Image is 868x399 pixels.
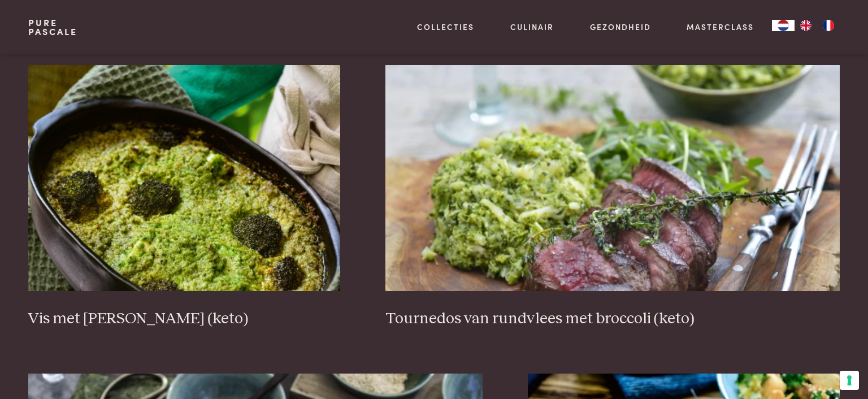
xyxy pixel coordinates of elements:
[28,18,77,36] a: PurePascale
[385,65,840,291] img: Tournedos van rundvlees met broccoli (keto)
[772,20,795,31] div: Language
[772,20,795,31] a: NL
[385,65,840,328] a: Tournedos van rundvlees met broccoli (keto) Tournedos van rundvlees met broccoli (keto)
[772,20,840,31] aside: Language selected: Nederlands
[417,21,474,33] a: Collecties
[590,21,651,33] a: Gezondheid
[817,20,840,31] a: FR
[28,65,340,328] a: Vis met romige broccolisaus (keto) Vis met [PERSON_NAME] (keto)
[385,309,840,329] h3: Tournedos van rundvlees met broccoli (keto)
[28,65,340,291] img: Vis met romige broccolisaus (keto)
[795,20,840,31] ul: Language list
[795,20,817,31] a: EN
[28,309,340,329] h3: Vis met [PERSON_NAME] (keto)
[840,371,859,390] button: Uw voorkeuren voor toestemming voor trackingtechnologieën
[687,21,754,33] a: Masterclass
[510,21,554,33] a: Culinair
